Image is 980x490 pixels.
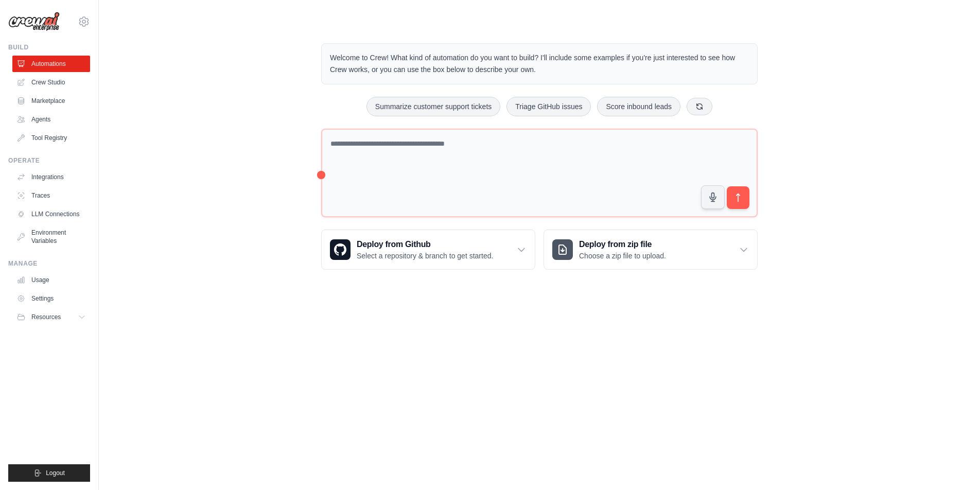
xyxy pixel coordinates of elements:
[8,12,60,31] img: Logo
[8,464,90,482] button: Logout
[357,251,493,261] p: Select a repository & branch to get started.
[579,251,666,261] p: Choose a zip file to upload.
[12,130,90,146] a: Tool Registry
[357,238,493,251] h3: Deploy from Github
[330,52,749,76] p: Welcome to Crew! What kind of automation do you want to build? I'll include some examples if you'...
[366,97,500,116] button: Summarize customer support tickets
[579,238,666,251] h3: Deploy from zip file
[12,93,90,109] a: Marketplace
[8,156,90,165] div: Operate
[12,309,90,325] button: Resources
[46,469,65,477] span: Logout
[12,169,90,185] a: Integrations
[597,97,680,116] button: Score inbound leads
[12,290,90,307] a: Settings
[12,187,90,204] a: Traces
[506,97,591,116] button: Triage GitHub issues
[12,272,90,288] a: Usage
[12,224,90,249] a: Environment Variables
[31,313,61,321] span: Resources
[12,56,90,72] a: Automations
[8,259,90,268] div: Manage
[12,206,90,222] a: LLM Connections
[12,74,90,91] a: Crew Studio
[8,43,90,51] div: Build
[12,111,90,128] a: Agents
